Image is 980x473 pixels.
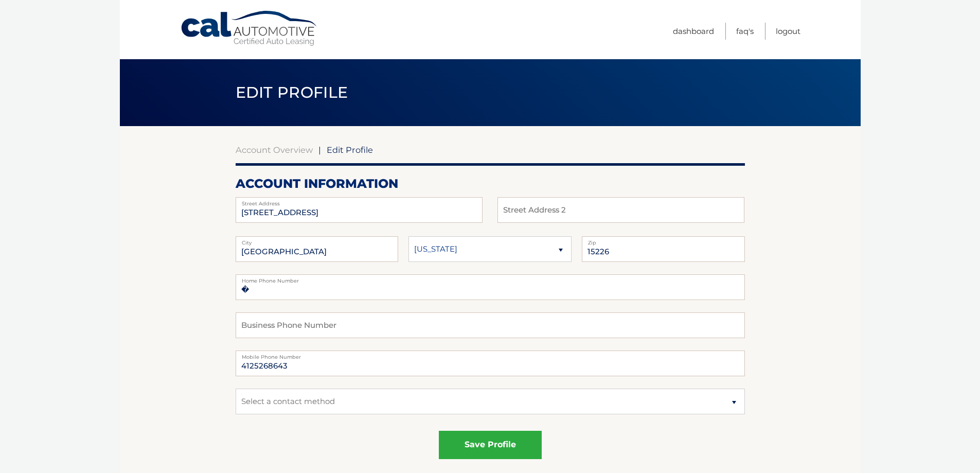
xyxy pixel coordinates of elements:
[180,10,319,47] a: Cal Automotive
[236,351,745,359] label: Mobile Phone Number
[236,236,399,262] input: City
[236,312,745,338] input: Business Phone Number
[236,83,348,102] span: Edit Profile
[582,236,745,262] input: Zip
[736,23,754,40] a: FAQ's
[776,23,800,40] a: Logout
[236,197,483,223] input: Street Address 2
[236,145,313,155] a: Account Overview
[236,274,745,283] label: Home Phone Number
[318,145,321,155] span: |
[497,197,744,223] input: Street Address 2
[236,351,745,376] input: Mobile Phone Number
[236,274,745,300] input: Home Phone Number
[236,236,399,244] label: City
[236,197,483,205] label: Street Address
[236,176,745,191] h2: account information
[327,145,373,155] span: Edit Profile
[439,431,542,459] button: save profile
[582,236,745,244] label: Zip
[673,23,714,40] a: Dashboard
